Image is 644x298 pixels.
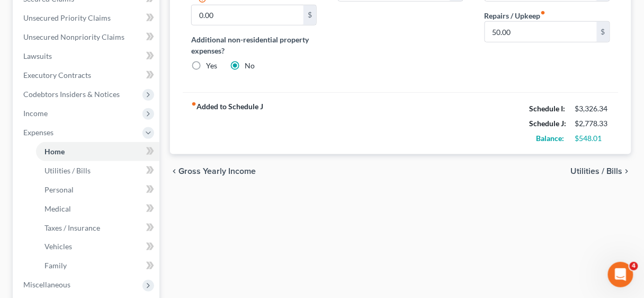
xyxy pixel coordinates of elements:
[23,281,70,290] span: Miscellaneous
[23,71,91,80] span: Executory Contracts
[44,147,65,156] span: Home
[23,90,120,99] span: Codebtors Insiders & Notices
[15,66,159,85] a: Executory Contracts
[44,185,74,194] span: Personal
[192,5,303,25] input: --
[597,22,610,42] div: $
[36,218,159,238] a: Taxes / Insurance
[206,60,217,71] label: Yes
[36,180,159,199] a: Personal
[170,167,256,176] button: chevron_left Gross Yearly Income
[23,128,53,137] span: Expenses
[536,134,565,143] strong: Balance:
[571,167,623,176] span: Utilities / Bills
[170,167,178,176] i: chevron_left
[575,103,610,114] div: $3,326.34
[485,22,597,42] input: --
[44,166,91,175] span: Utilities / Bills
[191,101,196,107] i: fiber_manual_record
[530,104,566,113] strong: Schedule I:
[23,109,48,118] span: Income
[191,34,317,56] label: Additional non-residential property expenses?
[191,101,263,146] strong: Added to Schedule J
[608,262,633,287] iframe: Intercom live chat
[44,261,67,270] span: Family
[245,60,255,71] label: No
[44,223,100,232] span: Taxes / Insurance
[623,167,631,176] i: chevron_right
[23,32,124,41] span: Unsecured Nonpriority Claims
[36,199,159,218] a: Medical
[575,133,610,144] div: $548.01
[530,119,567,128] strong: Schedule J:
[23,13,111,22] span: Unsecured Priority Claims
[36,238,159,257] a: Vehicles
[36,161,159,180] a: Utilities / Bills
[15,47,159,66] a: Lawsuits
[303,5,316,25] div: $
[44,204,71,213] span: Medical
[15,28,159,47] a: Unsecured Nonpriority Claims
[541,10,546,15] i: fiber_manual_record
[44,242,72,251] span: Vehicles
[178,167,256,176] span: Gross Yearly Income
[23,51,52,60] span: Lawsuits
[36,142,159,161] a: Home
[571,167,631,176] button: Utilities / Bills chevron_right
[575,118,610,129] div: $2,778.33
[36,257,159,276] a: Family
[15,8,159,28] a: Unsecured Priority Claims
[630,262,638,270] span: 4
[485,10,546,21] label: Repairs / Upkeep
